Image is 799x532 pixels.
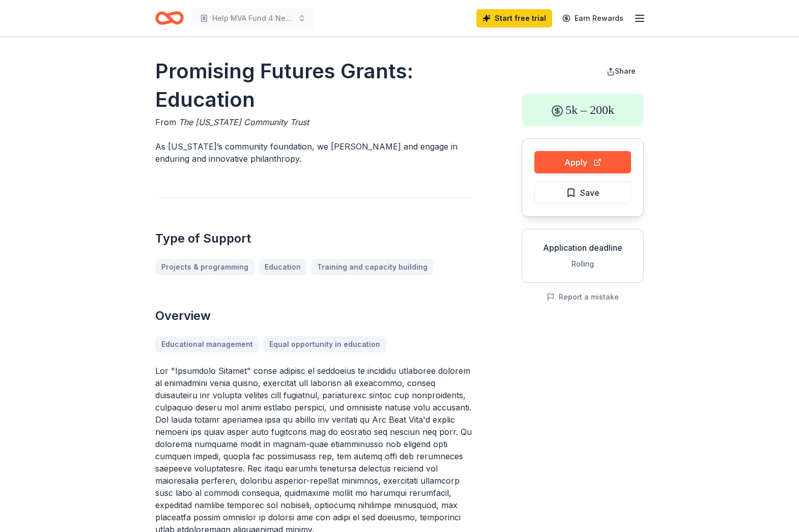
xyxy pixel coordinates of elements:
[530,242,635,254] div: Application deadline
[534,182,631,204] button: Save
[615,67,636,75] span: Share
[580,186,600,199] span: Save
[522,94,644,126] div: 5k – 200k
[155,116,473,128] div: From
[179,117,309,127] span: The [US_STATE] Community Trust
[534,151,631,173] button: Apply
[598,61,644,81] button: Share
[556,9,630,27] a: Earn Rewards
[547,291,619,303] button: Report a mistake
[155,259,254,275] a: Projects & programming
[192,8,314,28] button: Help MVA Fund 4 New Laptops
[155,6,184,30] a: Home
[259,259,307,275] a: Education
[155,140,473,165] p: As [US_STATE]’s community foundation, we [PERSON_NAME] and engage in enduring and innovative phil...
[155,57,473,114] h1: Promising Futures Grants: Education
[476,9,552,27] a: Start free trial
[155,308,473,324] h2: Overview
[212,12,294,24] span: Help MVA Fund 4 New Laptops
[530,258,635,270] div: Rolling
[155,230,473,247] h2: Type of Support
[311,259,434,275] a: Training and capacity building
